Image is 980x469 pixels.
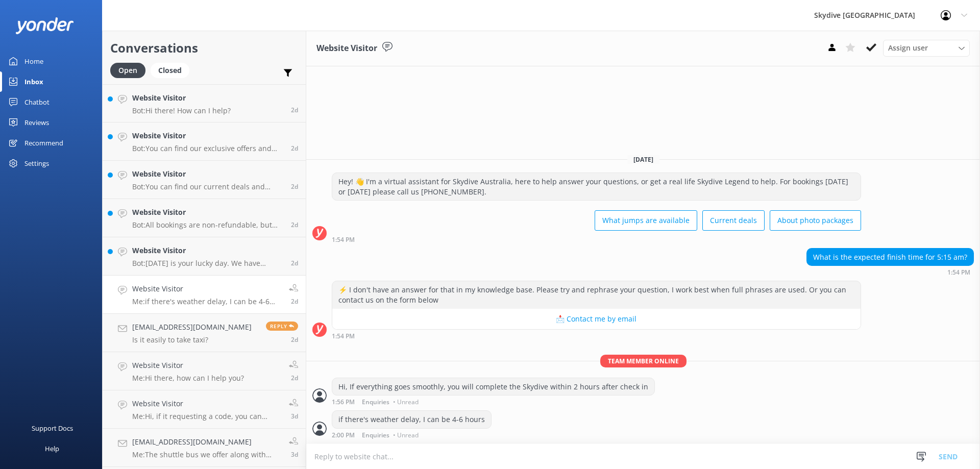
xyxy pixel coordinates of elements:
div: if there's weather delay, I can be 4-6 hours [332,411,491,428]
strong: 2:00 PM [332,432,355,438]
a: Website VisitorMe:Hi there, how can I help you?2d [103,352,306,390]
strong: 1:54 PM [332,237,355,243]
span: Sep 14 2025 07:28am (UTC +10:00) Australia/Brisbane [291,412,298,421]
p: Me: The shuttle bus we offer along with [GEOGRAPHIC_DATA] are included in the price of the skydiv... [132,450,281,459]
h4: Website Visitor [132,130,283,141]
span: Sep 14 2025 02:00pm (UTC +10:00) Australia/Brisbane [291,297,298,306]
div: Open [110,63,145,78]
h4: [EMAIL_ADDRESS][DOMAIN_NAME] [132,436,281,448]
div: Sep 14 2025 01:56pm (UTC +10:00) Australia/Brisbane [332,398,655,405]
div: ⚡ I don't have an answer for that in my knowledge base. Please try and rephrase your question, I ... [332,281,861,308]
div: What is the expected finish time for 5:15 am? [807,249,973,266]
h4: Website Visitor [132,398,281,409]
h4: Website Visitor [132,360,244,371]
a: [EMAIL_ADDRESS][DOMAIN_NAME]Is it easily to take taxi?Reply2d [103,314,306,352]
p: Bot: Hi there! How can I help? [132,106,231,115]
p: Bot: [DATE] is your lucky day. We have exclusive offers when you book direct! Visit our specials ... [132,259,283,268]
div: Hey! 👋 I'm a virtual assistant for Skydive Australia, here to help answer your questions, or get ... [332,173,861,200]
h2: Conversations [110,38,298,58]
div: Settings [24,153,49,174]
div: Inbox [24,71,43,92]
span: Enquiries [362,399,389,405]
button: 📩 Contact me by email [332,309,861,329]
a: Website VisitorMe:Hi, if it requesting a code, you can email us and we will look into it for you3d [103,390,306,429]
span: Sep 14 2025 03:02pm (UTC +10:00) Australia/Brisbane [291,259,298,267]
a: Website VisitorBot:You can find our current deals and specials by visiting [URL][DOMAIN_NAME].2d [103,161,306,199]
div: Support Docs [32,418,73,438]
div: Help [45,438,59,459]
span: Sep 14 2025 04:33pm (UTC +10:00) Australia/Brisbane [291,144,298,153]
div: Reviews [24,112,49,133]
span: • Unread [393,432,419,438]
span: Enquiries [362,432,389,438]
a: Website VisitorMe:if there's weather delay, I can be 4-6 hours2d [103,276,306,314]
div: Sep 14 2025 01:54pm (UTC +10:00) Australia/Brisbane [806,268,974,276]
div: Sep 14 2025 01:54pm (UTC +10:00) Australia/Brisbane [332,332,861,339]
h4: Website Visitor [132,207,283,218]
h3: Website Visitor [316,42,377,55]
p: Bot: All bookings are non-refundable, but you can reschedule your skydive to another date or loca... [132,220,283,230]
div: Closed [151,63,189,78]
div: Home [24,51,43,71]
span: Sep 14 2025 12:49pm (UTC +10:00) Australia/Brisbane [291,335,298,344]
a: Website VisitorBot:[DATE] is your lucky day. We have exclusive offers when you book direct! Visit... [103,237,306,276]
div: Assign User [883,40,970,56]
p: Is it easily to take taxi? [132,335,252,344]
button: About photo packages [770,210,861,231]
p: Me: Hi there, how can I help you? [132,374,244,383]
span: Team member online [600,355,687,367]
button: Current deals [702,210,765,231]
h4: Website Visitor [132,168,283,180]
strong: 1:56 PM [332,399,355,405]
p: Me: if there's weather delay, I can be 4-6 hours [132,297,281,306]
a: Website VisitorBot:All bookings are non-refundable, but you can reschedule your skydive to anothe... [103,199,306,237]
img: yonder-white-logo.png [15,17,74,34]
span: Reply [266,322,298,331]
h4: [EMAIL_ADDRESS][DOMAIN_NAME] [132,322,252,333]
p: Bot: You can find our exclusive offers and current deals by visiting our specials page at [URL][D... [132,144,283,153]
strong: 1:54 PM [332,333,355,339]
span: Sep 14 2025 07:23am (UTC +10:00) Australia/Brisbane [291,450,298,459]
span: Assign user [888,42,928,54]
a: Closed [151,64,194,76]
h4: Website Visitor [132,283,281,294]
span: Sep 14 2025 10:01am (UTC +10:00) Australia/Brisbane [291,374,298,382]
div: Chatbot [24,92,50,112]
a: Website VisitorBot:Hi there! How can I help?2d [103,84,306,122]
p: Me: Hi, if it requesting a code, you can email us and we will look into it for you [132,412,281,421]
strong: 1:54 PM [947,269,970,276]
div: Recommend [24,133,63,153]
a: [EMAIL_ADDRESS][DOMAIN_NAME]Me:The shuttle bus we offer along with [GEOGRAPHIC_DATA] are included... [103,429,306,467]
h4: Website Visitor [132,245,283,256]
span: Sep 14 2025 03:49pm (UTC +10:00) Australia/Brisbane [291,182,298,191]
p: Bot: You can find our current deals and specials by visiting [URL][DOMAIN_NAME]. [132,182,283,191]
span: • Unread [393,399,419,405]
div: Sep 14 2025 01:54pm (UTC +10:00) Australia/Brisbane [332,236,861,243]
span: Sep 14 2025 04:33pm (UTC +10:00) Australia/Brisbane [291,106,298,114]
span: [DATE] [627,155,659,164]
button: What jumps are available [595,210,697,231]
span: Sep 14 2025 03:36pm (UTC +10:00) Australia/Brisbane [291,220,298,229]
div: Hi, If everything goes smoothly, you will complete the Skydive within 2 hours after check in [332,378,654,396]
a: Open [110,64,151,76]
h4: Website Visitor [132,92,231,104]
a: Website VisitorBot:You can find our exclusive offers and current deals by visiting our specials p... [103,122,306,161]
div: Sep 14 2025 02:00pm (UTC +10:00) Australia/Brisbane [332,431,492,438]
